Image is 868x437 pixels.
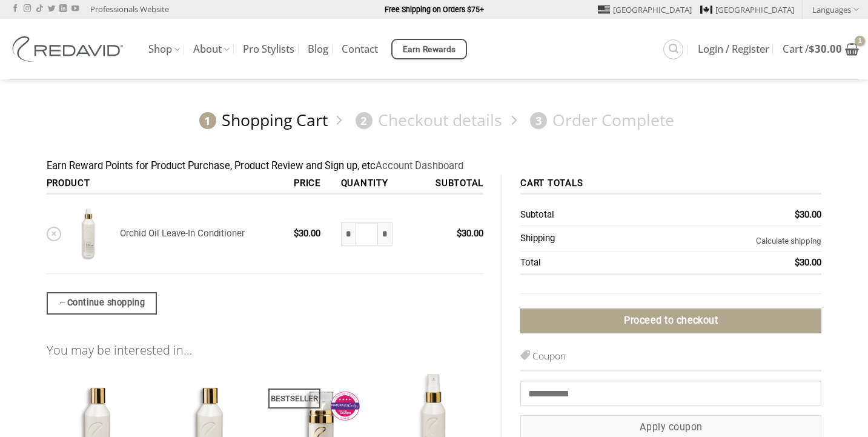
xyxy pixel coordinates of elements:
[65,204,111,264] img: REDAVID Orchid Oil Leave-In Conditioner
[356,112,373,129] span: 2
[520,252,628,275] th: Total
[520,205,628,226] th: Subtotal
[598,1,692,19] a: [GEOGRAPHIC_DATA]
[756,236,821,245] a: Calculate shipping
[809,42,815,56] span: $
[47,342,484,358] h2: You may be interested in…
[59,5,67,13] a: Follow on LinkedIn
[795,257,821,268] bdi: 30.00
[385,5,484,14] strong: Free Shipping on Orders $75+
[243,38,294,60] a: Pro Stylists
[9,36,130,62] img: REDAVID Salon Products | United States
[71,5,79,13] a: Follow on YouTube
[795,209,821,220] bdi: 30.00
[24,5,31,13] a: Follow on Instagram
[783,36,859,62] a: View cart
[341,222,356,245] input: Reduce quantity of Orchid Oil Leave-In Conditioner
[376,160,463,172] a: Account Dashboard
[391,39,467,59] a: Earn Rewards
[795,209,800,220] span: $
[416,175,483,195] th: Subtotal
[199,112,216,129] span: 1
[795,257,800,268] span: $
[120,228,245,239] a: Orchid Oil Leave-In Conditioner
[663,39,683,59] a: Search
[47,101,822,140] nav: Checkout steps
[698,38,769,60] a: Login / Register
[342,38,378,60] a: Contact
[12,5,19,13] a: Follow on Facebook
[457,228,462,239] span: $
[47,292,157,314] a: Continue shopping
[36,5,43,13] a: Follow on TikTok
[812,1,859,18] a: Languages
[47,175,290,195] th: Product
[520,349,821,372] h3: Coupon
[336,175,415,195] th: Quantity
[520,175,821,195] th: Cart totals
[58,296,67,310] span: ←
[294,228,320,239] bdi: 30.00
[520,226,628,252] th: Shipping
[809,42,842,56] bdi: 30.00
[350,110,503,131] a: 2Checkout details
[700,1,794,19] a: [GEOGRAPHIC_DATA]
[783,44,842,54] span: Cart /
[194,110,328,131] a: 1Shopping Cart
[356,222,378,245] input: Product quantity
[403,43,456,56] span: Earn Rewards
[47,158,822,175] div: Earn Reward Points for Product Purchase, Product Review and Sign up, etc
[148,38,180,61] a: Shop
[193,38,230,61] a: About
[698,44,769,54] span: Login / Register
[378,222,393,245] input: Increase quantity of Orchid Oil Leave-In Conditioner
[47,227,61,241] a: Remove Orchid Oil Leave-In Conditioner from cart
[457,228,483,239] bdi: 30.00
[294,228,299,239] span: $
[48,5,55,13] a: Follow on Twitter
[520,309,821,333] a: Proceed to checkout
[290,175,337,195] th: Price
[308,38,328,60] a: Blog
